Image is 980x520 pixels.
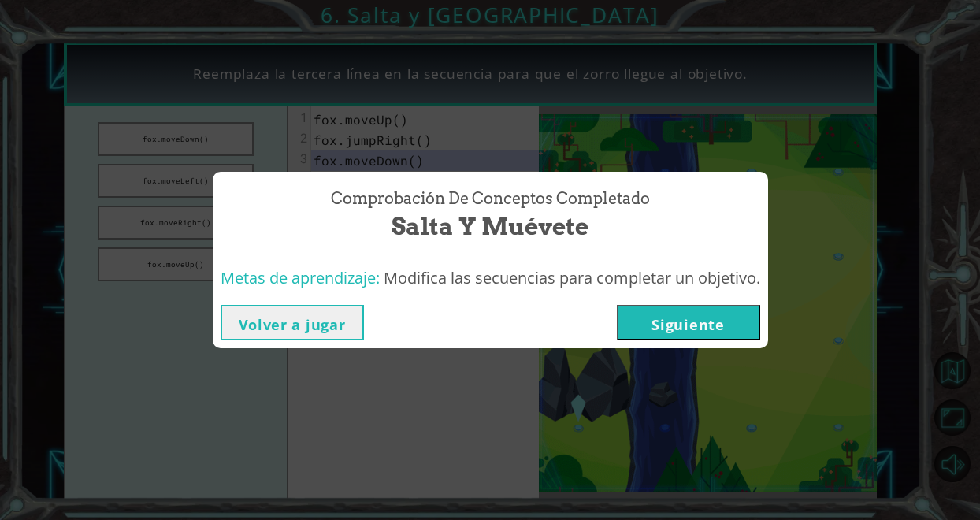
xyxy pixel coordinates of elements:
[221,267,380,288] span: Metas de aprendizaje:
[392,210,588,243] span: Salta y Muévete
[331,188,650,210] span: Comprobación de conceptos Completado
[384,267,760,288] span: Modifica las secuencias para completar un objetivo.
[617,305,760,340] button: Siguiente
[221,305,364,340] button: Volver a jugar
